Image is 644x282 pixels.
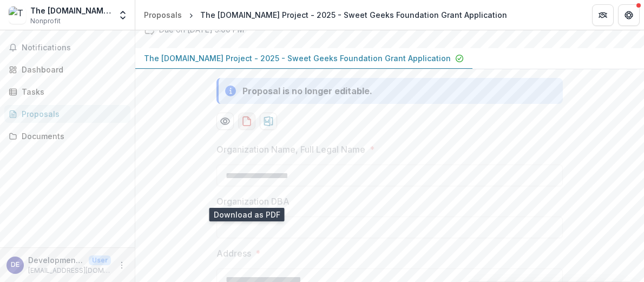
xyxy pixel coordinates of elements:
nav: breadcrumb [140,7,511,23]
a: Tasks [4,83,130,101]
button: Open entity switcher [115,4,130,26]
span: Nonprofit [30,16,61,26]
p: [EMAIL_ADDRESS][DOMAIN_NAME] [28,266,111,276]
p: User [89,255,111,265]
a: Dashboard [4,61,130,78]
div: Dashboard [22,64,122,75]
p: The [DOMAIN_NAME] Project - 2025 - Sweet Geeks Foundation Grant Application [144,53,451,64]
div: Tasks [22,86,122,97]
button: download-proposal [260,113,277,130]
div: Development Email [11,261,19,268]
a: Proposals [140,7,186,23]
button: download-proposal [238,113,255,130]
div: The [DOMAIN_NAME] Project - 2025 - Sweet Geeks Foundation Grant Application [200,9,507,21]
a: Proposals [4,105,130,123]
div: Documents [22,130,122,142]
button: Preview 9943b206-a2f5-4067-866f-44794787ad30-0.pdf [216,113,234,130]
div: Proposal is no longer editable. [242,84,372,97]
a: Documents [4,127,130,145]
button: Get Help [618,4,640,26]
button: Partners [592,4,614,26]
button: More [115,259,128,272]
p: Organization Name, Full Legal Name [216,143,365,156]
span: Notifications [22,43,126,53]
button: Notifications [4,39,130,56]
div: Proposals [22,108,122,120]
img: The H.E.Art Project [9,6,26,24]
div: The [DOMAIN_NAME] Project [30,5,111,16]
div: Proposals [144,9,182,21]
p: Address [216,247,251,260]
p: Organization DBA [216,195,290,208]
p: Development Email [28,254,84,266]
